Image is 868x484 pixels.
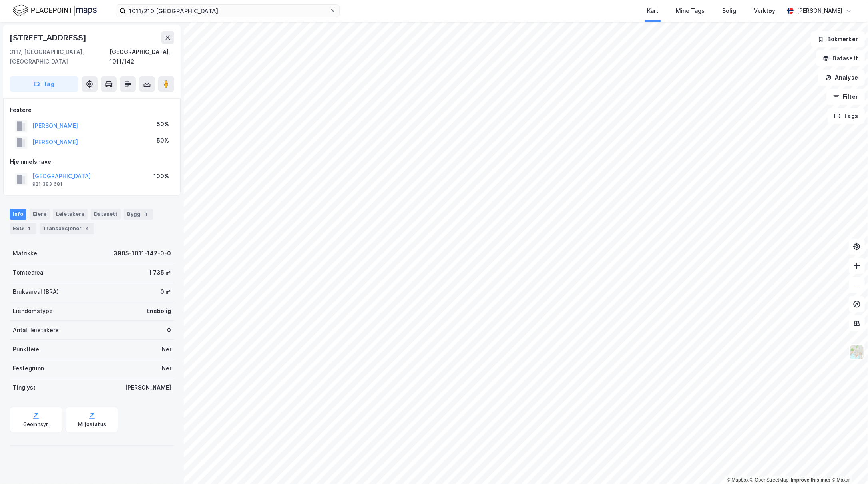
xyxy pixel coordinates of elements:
[10,209,26,220] div: Info
[124,209,153,220] div: Bygg
[162,345,171,354] div: Nei
[828,446,868,484] div: Kontrollprogram for chat
[811,31,865,47] button: Bokmerker
[727,477,749,483] a: Mapbox
[13,383,36,392] div: Tinglyst
[30,209,50,220] div: Eiere
[13,325,59,335] div: Antall leietakere
[10,157,174,167] div: Hjemmelshaver
[13,345,39,354] div: Punktleie
[10,76,78,92] button: Tag
[10,31,88,44] div: [STREET_ADDRESS]
[647,6,658,16] div: Kart
[25,225,33,233] div: 1
[10,105,174,115] div: Festere
[791,477,830,483] a: Improve this map
[722,6,736,16] div: Bolig
[125,383,171,392] div: [PERSON_NAME]
[126,5,330,17] input: Søk på adresse, matrikkel, gårdeiere, leietakere eller personer
[78,421,106,428] div: Miljøstatus
[13,364,44,373] div: Festegrunn
[818,70,865,86] button: Analyse
[147,306,171,316] div: Enebolig
[40,223,94,234] div: Transaksjoner
[754,6,775,16] div: Verktøy
[160,287,171,297] div: 0 ㎡
[32,181,62,187] div: 921 383 681
[10,223,36,234] div: ESG
[83,225,91,233] div: 4
[157,120,169,129] div: 50%
[13,268,45,277] div: Tomteareal
[149,268,171,277] div: 1 735 ㎡
[167,325,171,335] div: 0
[13,4,97,18] img: logo.f888ab2527a4732fd821a326f86c7f29.svg
[750,477,789,483] a: OpenStreetMap
[23,421,49,428] div: Geoinnsyn
[13,249,39,258] div: Matrikkel
[13,287,59,297] div: Bruksareal (BRA)
[797,6,842,16] div: [PERSON_NAME]
[849,345,864,360] img: Z
[109,47,174,66] div: [GEOGRAPHIC_DATA], 1011/142
[676,6,705,16] div: Mine Tags
[828,446,868,484] iframe: Chat Widget
[826,89,865,105] button: Filter
[113,249,171,258] div: 3905-1011-142-0-0
[13,306,53,316] div: Eiendomstype
[162,364,171,373] div: Nei
[828,108,865,124] button: Tags
[816,50,865,66] button: Datasett
[153,171,169,181] div: 100%
[142,210,150,218] div: 1
[91,209,121,220] div: Datasett
[157,136,169,145] div: 50%
[53,209,88,220] div: Leietakere
[10,47,109,66] div: 3117, [GEOGRAPHIC_DATA], [GEOGRAPHIC_DATA]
